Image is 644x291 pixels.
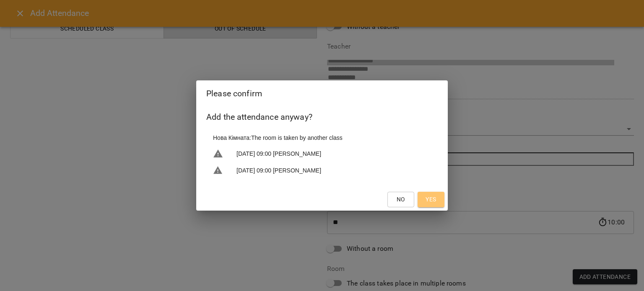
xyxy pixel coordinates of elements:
span: No [397,194,405,204]
span: Yes [426,194,436,204]
li: [DATE] 09:00 [PERSON_NAME] [206,145,438,162]
li: [DATE] 09:00 [PERSON_NAME] [206,162,438,179]
button: Yes [418,192,444,207]
button: No [387,192,414,207]
h6: Add the attendance anyway? [206,111,438,124]
h2: Please confirm [206,87,438,100]
li: Нова Кімната : The room is taken by another class [206,130,438,145]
